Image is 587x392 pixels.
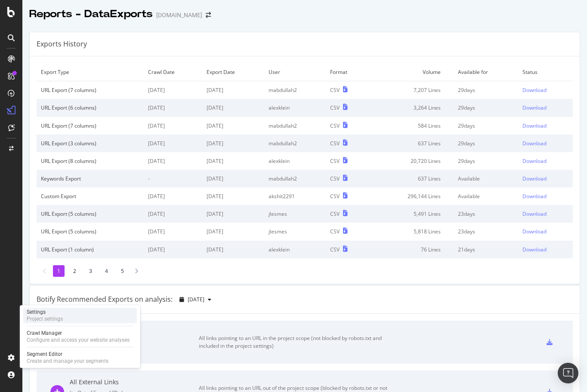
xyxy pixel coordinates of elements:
td: 76 Lines [370,241,454,258]
td: 637 Lines [370,135,454,152]
td: Crawl Date [144,63,203,81]
div: CSV [330,246,340,253]
a: Download [522,122,568,129]
li: 5 [117,265,128,277]
div: arrow-right-arrow-left [206,12,211,18]
div: Download [522,210,547,217]
div: Download [522,140,547,147]
div: Configure and access your website analyses [27,337,130,343]
div: Custom Export [41,193,139,200]
div: Download [522,122,547,129]
div: Exports History [37,39,87,49]
td: jlesmes [264,205,326,223]
td: alexklein [264,241,326,258]
div: Settings [27,309,63,315]
td: Export Type [37,63,144,81]
td: [DATE] [202,241,264,258]
td: jlesmes [264,223,326,240]
a: Download [522,104,568,111]
td: mabdullah2 [264,170,326,187]
li: 1 [53,265,65,277]
div: CSV [330,86,340,94]
td: 29 days [454,152,518,170]
a: Download [522,157,568,165]
td: [DATE] [144,187,203,205]
td: 23 days [454,223,518,240]
td: mabdullah2 [264,135,326,152]
div: Reports - DataExports [29,7,153,21]
div: Create and manage your segments [27,358,108,364]
div: Download [522,246,547,253]
td: [DATE] [144,223,203,240]
div: CSV [330,122,340,129]
td: [DATE] [202,223,264,240]
div: URL Export (5 columns) [41,228,139,235]
div: URL Export (8 columns) [41,157,139,165]
div: Download [522,86,547,94]
div: URL Export (7 columns) [41,86,139,94]
td: [DATE] [144,117,203,135]
div: URL Export (3 columns) [41,140,139,147]
a: Download [522,193,568,200]
div: Botify Recommended Exports on analysis: [37,294,173,304]
td: [DATE] [202,99,264,116]
td: 5,491 Lines [370,205,454,223]
div: CSV [330,104,340,111]
div: [DOMAIN_NAME] [156,11,202,19]
a: Download [522,175,568,182]
div: URL Export (6 columns) [41,104,139,111]
div: CSV [330,210,340,217]
td: [DATE] [202,81,264,99]
td: 29 days [454,81,518,99]
div: Project settings [27,315,63,322]
div: Available [458,175,514,182]
td: [DATE] [202,117,264,135]
div: Download [522,175,547,182]
a: Download [522,246,568,253]
td: [DATE] [202,152,264,170]
div: CSV [330,193,340,200]
td: alexklein [264,99,326,116]
td: mabdullah2 [264,117,326,135]
li: 4 [101,265,112,277]
td: Status [518,63,573,81]
div: Download [522,193,547,200]
a: Segment EditorCreate and manage your segments [23,350,137,365]
div: URL Export (5 columns) [41,210,139,217]
td: Available for [454,63,518,81]
div: Download [522,157,547,165]
a: Download [522,140,568,147]
a: Crawl ManagerConfigure and access your website analyses [23,329,137,344]
div: Crawl Manager [27,330,130,337]
td: [DATE] [202,170,264,187]
div: CSV [330,228,340,235]
div: All External Links [70,378,199,386]
td: User [264,63,326,81]
a: SettingsProject settings [23,308,137,323]
a: Download [522,228,568,235]
div: Keywords Export [41,175,139,182]
td: [DATE] [202,205,264,223]
td: 29 days [454,135,518,152]
td: 21 days [454,241,518,258]
div: csv-export [547,339,553,345]
td: alexklein [264,152,326,170]
td: [DATE] [144,205,203,223]
td: 584 Lines [370,117,454,135]
td: [DATE] [144,81,203,99]
td: 23 days [454,205,518,223]
div: CSV [330,140,340,147]
td: 5,818 Lines [370,223,454,240]
td: akshit2291 [264,187,326,205]
td: [DATE] [202,135,264,152]
li: 2 [69,265,80,277]
div: URL Export (1 column) [41,246,139,253]
td: [DATE] [144,99,203,116]
td: 7,207 Lines [370,81,454,99]
span: 2025 Aug. 16th [188,296,204,303]
button: [DATE] [176,293,215,306]
td: [DATE] [144,135,203,152]
td: - [144,170,203,187]
td: 3,264 Lines [370,99,454,116]
div: CSV [330,175,340,182]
